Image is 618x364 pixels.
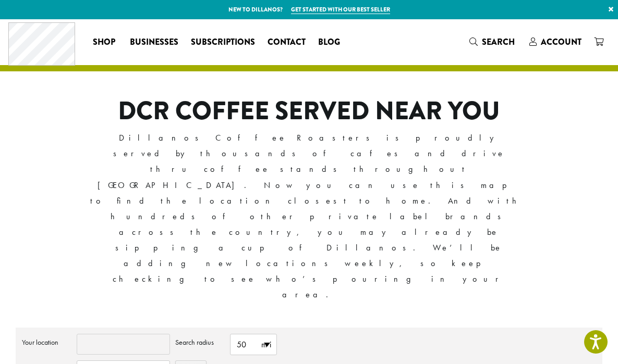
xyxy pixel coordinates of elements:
span: Search [482,36,515,48]
span: Shop [93,36,115,49]
label: Your location [22,334,71,350]
a: Shop [87,34,124,51]
span: 50 mi [231,334,276,355]
label: Search radius [175,334,225,350]
span: Blog [318,36,340,49]
a: Search [463,33,523,51]
span: Account [541,36,581,48]
span: Contact [268,36,306,49]
h1: DCR COFFEE SERVED NEAR YOU [89,96,529,127]
span: Subscriptions [191,36,255,49]
a: Get started with our best seller [291,5,390,14]
p: Dillanos Coffee Roasters is proudly served by thousands of cafes and drive thru coffee stands thr... [89,130,529,303]
span: Businesses [130,36,178,49]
